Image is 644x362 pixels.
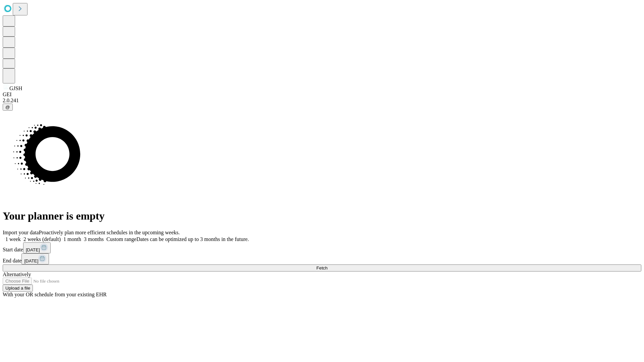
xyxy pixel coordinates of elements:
span: Proactively plan more efficient schedules in the upcoming weeks. [39,230,180,235]
span: 2 weeks (default) [23,236,61,242]
div: 2.0.241 [3,98,641,104]
button: [DATE] [23,242,51,253]
span: 1 week [5,236,21,242]
span: 1 month [63,236,81,242]
span: Alternatively [3,271,31,277]
button: [DATE] [21,253,49,264]
span: Import your data [3,230,39,235]
div: GEI [3,92,641,98]
span: Custom range [106,236,136,242]
h1: Your planner is empty [3,210,641,222]
button: @ [3,104,13,111]
span: Dates can be optimized up to 3 months in the future. [137,236,249,242]
span: With your OR schedule from your existing EHR [3,292,107,297]
span: [DATE] [24,258,38,263]
span: @ [5,105,10,110]
div: End date [3,253,641,264]
span: 3 months [84,236,104,242]
span: [DATE] [26,247,40,252]
button: Upload a file [3,285,33,292]
span: Fetch [316,265,327,270]
div: Start date [3,242,641,253]
button: Fetch [3,264,641,271]
span: GJSH [9,85,22,91]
